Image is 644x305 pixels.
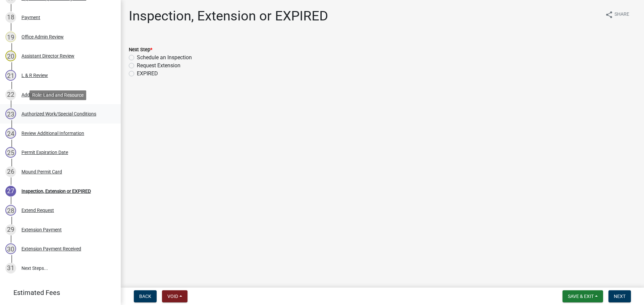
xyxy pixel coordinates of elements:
[5,128,16,139] div: 24
[5,147,16,158] div: 25
[21,73,48,78] div: L & R Review
[21,54,74,58] div: Assistant Director Review
[134,290,157,302] button: Back
[30,90,86,100] div: Role: Land and Resource
[129,8,328,24] h1: Inspection, Extension or EXPIRED
[21,208,54,213] div: Extend Request
[5,70,16,81] div: 21
[608,290,631,302] button: Next
[5,243,16,254] div: 30
[562,290,603,302] button: Save & Exit
[21,150,68,155] div: Permit Expiration Date
[5,89,16,100] div: 22
[137,54,192,62] label: Schedule an Inspection
[21,246,81,251] div: Extension Payment Received
[21,227,62,232] div: Extension Payment
[5,263,16,274] div: 31
[21,15,40,20] div: Payment
[568,294,594,299] span: Save & Exit
[137,62,180,70] label: Request Extension
[5,224,16,235] div: 29
[5,31,16,42] div: 19
[21,131,84,136] div: Review Additional Information
[137,70,158,78] label: EXPIRED
[5,205,16,216] div: 28
[605,11,613,19] i: share
[139,294,151,299] span: Back
[129,48,152,52] label: Next Step
[21,169,62,174] div: Mound Permit Card
[5,166,16,177] div: 26
[614,11,629,19] span: Share
[5,51,16,61] div: 20
[21,34,64,39] div: Office Admin Review
[167,294,178,299] span: Void
[21,189,91,194] div: Inspection, Extension or EXPIRED
[600,8,635,21] button: shareShare
[5,186,16,197] div: 27
[21,111,96,116] div: Authorized Work/Special Conditions
[162,290,187,302] button: Void
[614,294,626,299] span: Next
[5,108,16,119] div: 23
[21,92,68,97] div: Additional Information
[5,12,16,23] div: 18
[5,286,110,299] a: Estimated Fees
